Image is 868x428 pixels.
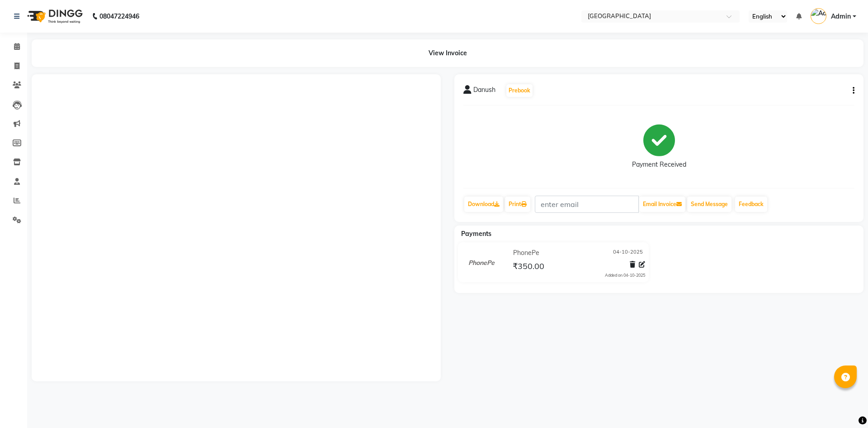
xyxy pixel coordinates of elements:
[687,197,731,212] button: Send Message
[735,197,767,212] a: Feedback
[830,392,859,419] iframe: chat widget
[506,84,533,97] button: Prebook
[535,196,639,213] input: enter email
[99,4,139,29] b: 08047224946
[464,197,503,212] a: Download
[513,261,544,274] span: ₹350.00
[513,248,539,258] span: PhonePe
[461,230,491,238] span: Payments
[32,39,863,67] div: View Invoice
[811,8,826,24] img: Admin
[831,12,851,21] span: Admin
[23,4,85,29] img: logo
[639,197,685,212] button: Email Invoice
[632,160,686,169] div: Payment Received
[473,85,495,98] span: Danush
[613,248,643,258] span: 04-10-2025
[605,272,645,279] div: Added on 04-10-2025
[505,197,530,212] a: Print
